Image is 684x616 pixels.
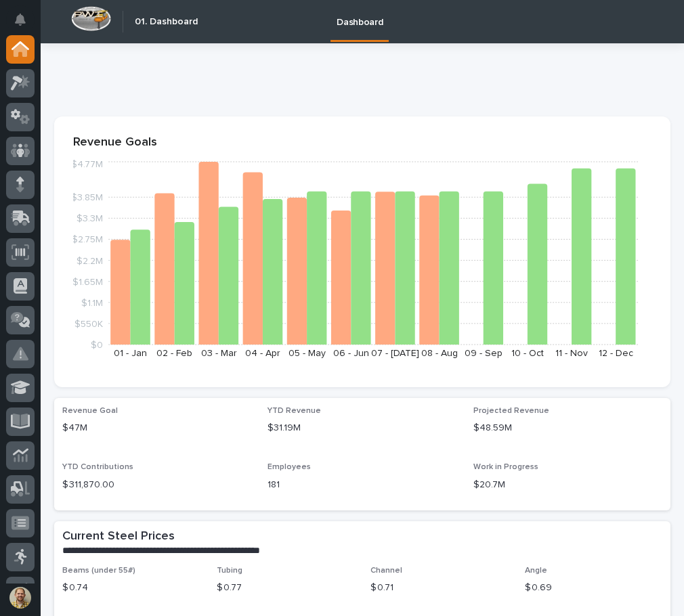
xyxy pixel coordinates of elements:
[71,193,103,202] tspan: $3.85M
[77,256,103,265] tspan: $2.2M
[268,421,456,435] p: $31.19M
[465,349,503,358] text: 09 - Sep
[473,478,662,492] p: $20.7M
[370,581,509,595] p: $ 0.71
[156,349,192,358] text: 02 - Feb
[473,463,538,471] span: Work in Progress
[6,5,35,34] button: Notifications
[72,277,103,286] tspan: $1.65M
[62,407,118,415] span: Revenue Goal
[17,14,35,35] div: Notifications
[135,16,198,28] h2: 01. Dashboard
[245,349,280,358] text: 04 - Apr
[370,567,402,575] span: Channel
[62,581,200,595] p: $ 0.74
[71,160,103,169] tspan: $4.77M
[511,349,544,358] text: 10 - Oct
[62,567,135,575] span: Beams (under 55#)
[71,6,111,31] img: Workspace Logo
[74,319,103,328] tspan: $550K
[217,581,355,595] p: $ 0.77
[473,421,662,435] p: $48.59M
[333,349,369,358] text: 06 - Jun
[268,463,311,471] span: Employees
[268,478,456,492] p: 181
[288,349,326,358] text: 05 - May
[62,478,251,492] p: $ 311,870.00
[599,349,633,358] text: 12 - Dec
[6,584,35,612] button: users-avatar
[217,567,242,575] span: Tubing
[371,349,419,358] text: 07 - [DATE]
[473,407,549,415] span: Projected Revenue
[421,349,458,358] text: 08 - Aug
[555,349,588,358] text: 11 - Nov
[73,135,651,150] p: Revenue Goals
[268,407,321,415] span: YTD Revenue
[62,463,133,471] span: YTD Contributions
[201,349,237,358] text: 03 - Mar
[114,349,147,358] text: 01 - Jan
[62,421,251,435] p: $47M
[62,529,175,544] h2: Current Steel Prices
[525,567,547,575] span: Angle
[525,581,663,595] p: $ 0.69
[72,235,103,244] tspan: $2.75M
[81,298,103,307] tspan: $1.1M
[77,214,103,223] tspan: $3.3M
[91,340,103,350] tspan: $0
